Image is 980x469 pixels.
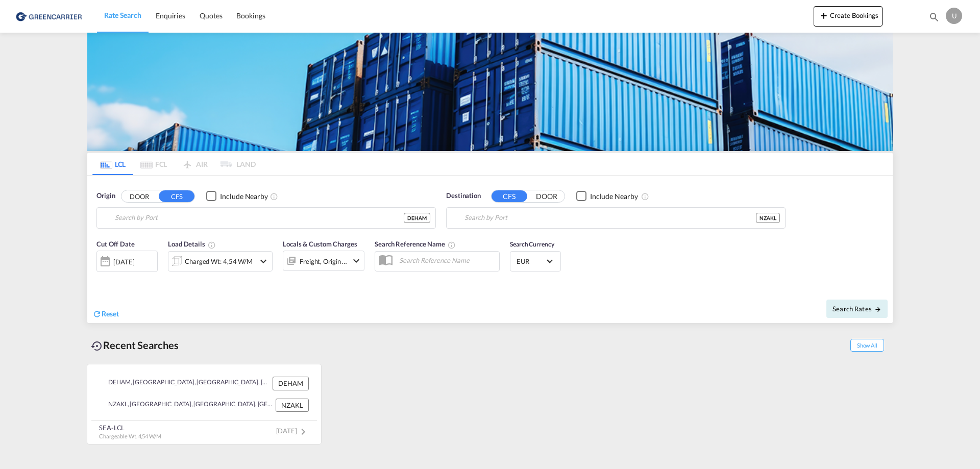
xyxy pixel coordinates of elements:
md-icon: icon-refresh [92,309,102,318]
md-icon: Your search will be saved by the below given name [448,241,456,249]
md-select: Select Currency: € EUREuro [516,254,555,268]
div: Recent Searches [87,334,183,357]
span: Show All [850,339,884,352]
img: 1378a7308afe11ef83610d9e779c6b34.png [15,5,84,28]
md-icon: icon-arrow-right [874,306,881,313]
div: NZAKL, Auckland, New Zealand, Oceania, Oceania [100,399,273,412]
span: Load Details [168,240,216,248]
button: CFS [492,190,527,202]
div: icon-refreshReset [92,309,119,320]
img: GreenCarrierFCL_LCL.png [87,33,893,151]
button: Search Ratesicon-arrow-right [826,300,888,318]
md-icon: icon-backup-restore [91,340,103,352]
div: DEHAM, Hamburg, Germany, Western Europe, Europe [100,377,270,390]
span: Reset [102,309,119,318]
md-checkbox: Checkbox No Ink [576,191,638,202]
span: Search Rates [832,305,881,313]
md-icon: Unchecked: Ignores neighbouring ports when fetching rates.Checked : Includes neighbouring ports w... [270,192,278,201]
md-checkbox: Checkbox No Ink [206,191,268,202]
md-icon: icon-magnify [928,11,940,22]
md-icon: icon-chevron-right [297,426,309,438]
md-pagination-wrapper: Use the left and right arrow keys to navigate between tabs [92,153,256,175]
span: Enquiries [156,11,185,20]
div: Freight Origin Destination [300,254,348,268]
recent-search-card: DEHAM, [GEOGRAPHIC_DATA], [GEOGRAPHIC_DATA], [GEOGRAPHIC_DATA], [GEOGRAPHIC_DATA] DEHAMNZAKL, [GE... [87,364,322,445]
div: Origin DOOR CFS Checkbox No InkUnchecked: Ignores neighbouring ports when fetching rates.Checked ... [87,176,893,323]
button: DOOR [121,190,157,202]
div: Charged Wt: 4,54 W/Micon-chevron-down [168,251,273,271]
button: icon-plus 400-fgCreate Bookings [814,6,883,27]
md-icon: Chargeable Weight [208,241,216,249]
md-datepicker: Select [96,271,104,285]
input: Search by Port [115,210,404,226]
div: U [946,8,962,24]
div: Include Nearby [590,191,638,202]
span: EUR [517,257,545,266]
div: NZAKL [756,213,780,223]
md-icon: icon-plus 400-fg [818,9,830,21]
md-icon: Unchecked: Ignores neighbouring ports when fetching rates.Checked : Includes neighbouring ports w... [641,192,649,201]
div: DEHAM [273,377,309,390]
div: NZAKL [276,399,309,412]
div: Include Nearby [220,191,268,202]
input: Search Reference Name [394,253,499,268]
div: SEA-LCL [99,423,161,432]
span: Search Currency [510,240,554,248]
div: icon-magnify [928,11,940,27]
button: DOOR [529,190,565,202]
md-icon: icon-chevron-down [257,255,269,267]
md-input-container: Hamburg, DEHAM [97,208,435,228]
div: DEHAM [404,213,430,223]
span: Bookings [236,11,265,20]
span: Search Reference Name [375,240,456,248]
button: CFS [159,190,194,202]
md-icon: icon-chevron-down [350,255,362,267]
input: Search by Port [464,210,756,226]
div: Charged Wt: 4,54 W/M [185,254,253,268]
span: Cut Off Date [96,240,135,248]
span: Chargeable Wt. 4,54 W/M [99,433,161,439]
span: Rate Search [104,11,141,19]
div: [DATE] [96,251,158,272]
span: Origin [96,191,115,201]
div: Freight Origin Destinationicon-chevron-down [283,251,364,271]
md-tab-item: LCL [92,153,133,175]
md-input-container: Auckland, NZAKL [447,208,785,228]
div: [DATE] [113,257,134,266]
span: Locals & Custom Charges [283,240,357,248]
span: Destination [446,191,481,201]
span: [DATE] [276,427,309,435]
span: Quotes [200,11,222,20]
